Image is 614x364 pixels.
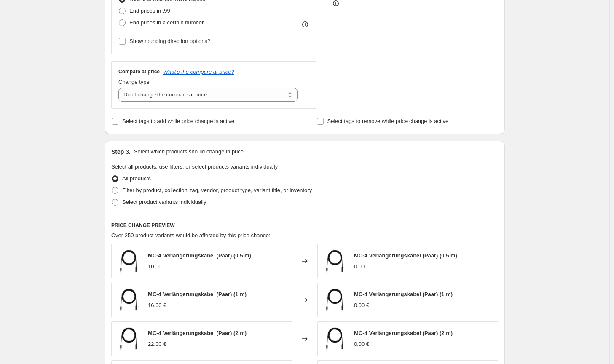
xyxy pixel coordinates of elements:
[148,301,166,310] div: 16.00 €
[111,163,278,170] span: Select all products, use filters, or select products variants individually
[122,187,312,193] span: Filter by product, collection, tag, vendor, product type, variant title, or inventory
[354,340,369,348] div: 0.00 €
[129,38,210,44] span: Show rounding direction options?
[111,147,131,156] h2: Step 3.
[354,262,369,271] div: 0.00 €
[134,147,244,156] p: Select which products should change in price
[111,222,498,229] h6: PRICE CHANGE PREVIEW
[129,8,170,14] span: End prices in .99
[354,301,369,310] div: 0.00 €
[118,68,160,75] h3: Compare at price
[327,118,449,124] span: Select tags to remove while price change is active
[354,291,453,297] span: MC-4 Verlängerungskabel (Paar) (1 m)
[111,232,271,238] span: Over 250 product variants would be affected by this price change:
[148,330,247,336] span: MC-4 Verlängerungskabel (Paar) (2 m)
[122,199,206,205] span: Select product variants individually
[148,262,166,271] div: 10.00 €
[163,69,234,75] button: What's the compare at price?
[116,287,141,313] img: kabel.3_1_80x.webp
[322,249,347,274] img: kabel.3_1_80x.webp
[122,175,151,182] span: All products
[322,287,347,313] img: kabel.3_1_80x.webp
[116,249,141,274] img: kabel.3_1_80x.webp
[118,79,150,85] span: Change type
[148,291,247,297] span: MC-4 Verlängerungskabel (Paar) (1 m)
[354,330,453,336] span: MC-4 Verlängerungskabel (Paar) (2 m)
[354,252,457,259] span: MC-4 Verlängerungskabel (Paar) (0.5 m)
[148,340,166,348] div: 22.00 €
[148,252,251,259] span: MC-4 Verlängerungskabel (Paar) (0.5 m)
[322,326,347,351] img: kabel.3_1_80x.webp
[129,19,204,26] span: End prices in a certain number
[122,118,234,124] span: Select tags to add while price change is active
[116,326,141,351] img: kabel.3_1_80x.webp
